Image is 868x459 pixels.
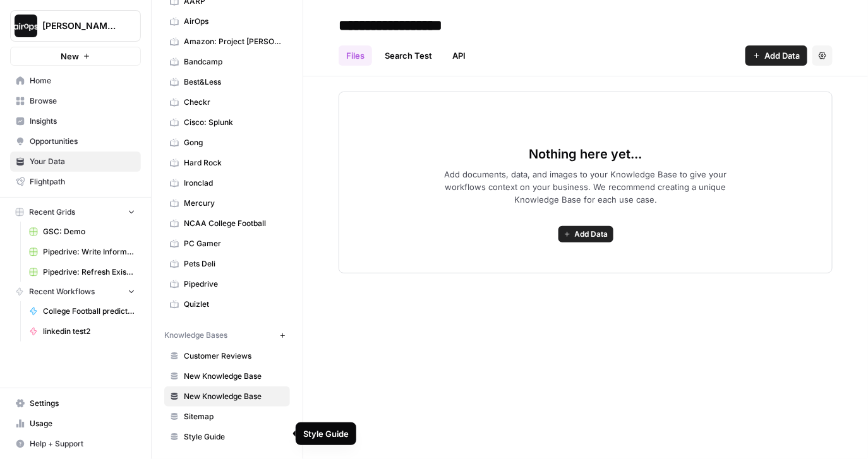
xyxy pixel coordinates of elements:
span: Add Data [575,229,608,240]
span: Browse [30,95,135,107]
span: PC Gamer [184,238,284,249]
a: linkedin test2 [23,321,141,342]
span: Best&Less [184,76,284,88]
span: Help + Support [30,438,135,450]
button: Add Data [745,45,807,66]
a: Pipedrive: Refresh Existing Content [23,262,141,282]
button: Recent Grids [10,203,141,222]
span: Bandcamp [184,56,284,68]
span: Checkr [184,97,284,108]
span: GSC: Demo [43,226,135,237]
a: Home [10,71,141,91]
a: Cisco: Splunk [164,112,290,133]
span: Add documents, data, and images to your Knowledge Base to give your workflows context on your bus... [424,168,747,206]
a: GSC: Demo [23,222,141,242]
span: AirOps [184,16,284,27]
a: NCAA College Football [164,213,290,234]
span: Add Data [764,49,800,62]
a: Pets Deli [164,254,290,274]
a: API [445,45,473,66]
a: Pipedrive [164,274,290,294]
a: Browse [10,91,141,111]
span: NCAA College Football [184,218,284,229]
a: Search Test [377,45,440,66]
span: New [61,50,79,63]
span: Hard Rock [184,157,284,169]
span: Usage [30,418,135,429]
a: Pipedrive: Write Informational Article [23,242,141,262]
span: Pets Deli [184,258,284,270]
a: Bandcamp [164,52,290,72]
a: PC Gamer [164,234,290,254]
a: Your Data [10,152,141,172]
span: Cisco: Splunk [184,117,284,128]
button: Workspace: Dille-Sandbox [10,10,141,42]
a: Quizlet [164,294,290,314]
span: Flightpath [30,176,135,188]
a: Insights [10,111,141,131]
span: Sitemap [184,411,284,422]
a: Flightpath [10,172,141,192]
span: New Knowledge Base [184,371,284,382]
a: College Football prediction [23,301,141,321]
span: Insights [30,116,135,127]
a: AirOps [164,11,290,32]
span: Pipedrive: Refresh Existing Content [43,266,135,278]
span: Ironclad [184,177,284,189]
button: Recent Workflows [10,282,141,301]
a: Settings [10,393,141,414]
a: Hard Rock [164,153,290,173]
span: Nothing here yet... [529,145,642,163]
span: Recent Grids [29,206,75,218]
span: Home [30,75,135,86]
span: New Knowledge Base [184,391,284,402]
span: linkedin test2 [43,326,135,337]
span: Knowledge Bases [164,330,227,341]
a: Ironclad [164,173,290,193]
a: Mercury [164,193,290,213]
span: College Football prediction [43,306,135,317]
a: Checkr [164,92,290,112]
span: [PERSON_NAME]-Sandbox [42,20,119,32]
a: New Knowledge Base [164,386,290,407]
button: New [10,47,141,66]
button: Help + Support [10,434,141,454]
a: Style Guide [164,427,290,447]
a: New Knowledge Base [164,366,290,386]
span: Your Data [30,156,135,167]
a: Best&Less [164,72,290,92]
a: Gong [164,133,290,153]
a: Customer Reviews [164,346,290,366]
a: Opportunities [10,131,141,152]
span: Settings [30,398,135,409]
span: Pipedrive: Write Informational Article [43,246,135,258]
span: Quizlet [184,299,284,310]
a: Sitemap [164,407,290,427]
a: Amazon: Project [PERSON_NAME] [164,32,290,52]
span: Pipedrive [184,278,284,290]
span: Style Guide [184,431,284,443]
a: Usage [10,414,141,434]
span: Gong [184,137,284,148]
a: Files [339,45,372,66]
span: Amazon: Project [PERSON_NAME] [184,36,284,47]
span: Recent Workflows [29,286,95,297]
img: Dille-Sandbox Logo [15,15,37,37]
span: Mercury [184,198,284,209]
button: Add Data [558,226,613,242]
span: Opportunities [30,136,135,147]
span: Customer Reviews [184,350,284,362]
